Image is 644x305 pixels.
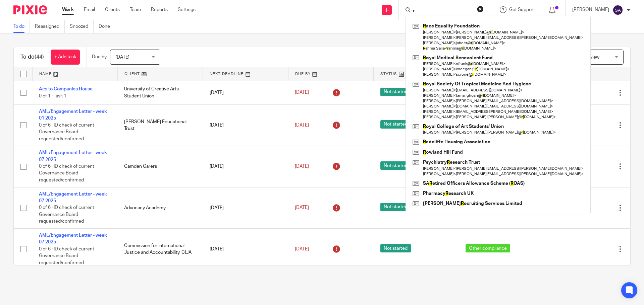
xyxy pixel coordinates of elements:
[466,244,510,252] span: Other compliance
[39,94,66,98] span: 0 of 1 · Task 1
[39,123,94,141] span: 0 of 6 · ID check of current Governance Board requested/confirmed
[151,6,168,13] a: Reports
[39,206,94,224] span: 0 of 6 · ID check of current Governance Board requested/confirmed
[380,120,411,129] span: Not started
[105,6,120,13] a: Clients
[39,87,93,91] a: Acs to Companies House
[20,54,44,61] h1: To do
[130,6,141,13] a: Team
[35,54,44,60] span: (44)
[203,104,288,146] td: [DATE]
[35,20,65,33] a: Reassigned
[203,187,288,228] td: [DATE]
[203,229,288,270] td: [DATE]
[412,8,473,14] input: Search
[509,7,535,12] span: Get Support
[70,20,94,33] a: Snoozed
[295,206,309,210] span: [DATE]
[612,5,623,15] img: svg%3E
[62,6,74,13] a: Work
[39,109,107,121] a: AML/Engagement Letter - week 01 2025
[39,150,107,162] a: AML/Engagement Letter - week 07 2025
[380,88,411,96] span: Not started
[572,6,609,13] p: [PERSON_NAME]
[477,6,484,12] button: Clear
[99,20,115,33] a: Done
[117,81,203,104] td: University of Creative Arts Student Union
[117,187,203,228] td: Advocacy Academy
[203,146,288,187] td: [DATE]
[39,192,107,203] a: AML/Engagement Letter - week 07 2025
[380,244,411,252] span: Not started
[117,146,203,187] td: Camden Carers
[115,55,129,60] span: [DATE]
[295,247,309,251] span: [DATE]
[380,161,411,170] span: Not started
[380,203,411,211] span: Not started
[51,50,80,65] a: + Add task
[39,164,94,182] span: 0 of 6 · ID check of current Governance Board requested/confirmed
[13,5,47,14] img: Pixie
[178,6,196,13] a: Settings
[203,81,288,104] td: [DATE]
[295,123,309,128] span: [DATE]
[13,20,30,33] a: To do
[117,104,203,146] td: [PERSON_NAME] Educational Trust
[117,229,203,270] td: Commission for International Justice and Accountability, CIJA
[92,54,107,60] p: Due by
[39,233,107,244] a: AML/Engagement Letter - week 07 2025
[295,164,309,169] span: [DATE]
[84,6,95,13] a: Email
[295,90,309,95] span: [DATE]
[39,247,94,265] span: 0 of 6 · ID check of current Governance Board requested/confirmed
